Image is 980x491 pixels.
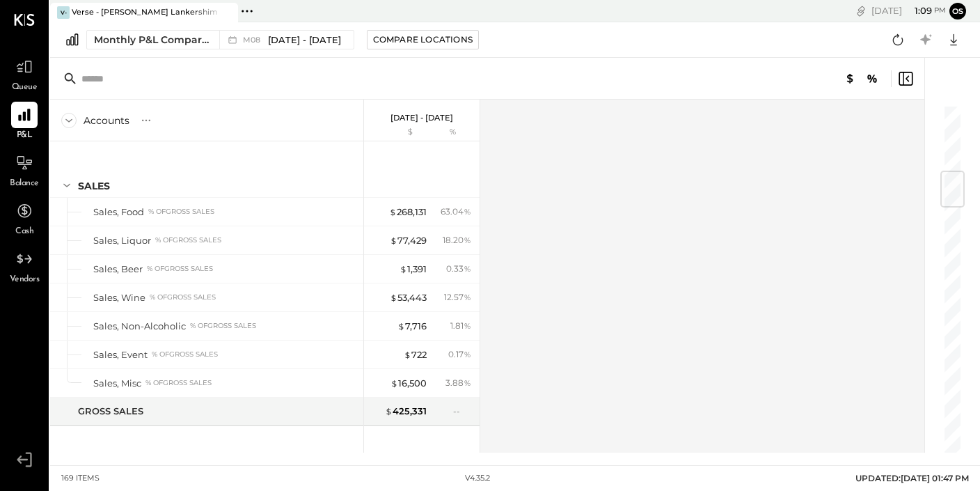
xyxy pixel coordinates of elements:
[86,30,354,49] button: Monthly P&L Comparison M08[DATE] - [DATE]
[150,293,216,302] div: % of GROSS SALES
[390,235,397,246] span: $
[904,4,932,17] span: 1 : 09
[390,377,398,389] span: $
[93,291,145,304] div: Sales, Wine
[464,234,471,245] span: %
[464,291,471,302] span: %
[10,178,39,190] span: Balance
[404,349,411,360] span: $
[152,350,218,359] div: % of GROSS SALES
[268,33,341,47] span: [DATE] - [DATE]
[190,321,256,331] div: % of GROSS SALES
[93,234,151,247] div: Sales, Liquor
[397,320,405,332] span: $
[446,263,471,275] div: 0.33
[15,226,33,238] span: Cash
[390,234,427,247] div: 77,429
[453,405,471,417] div: --
[464,205,471,217] span: %
[84,114,129,127] div: Accounts
[12,81,38,94] span: Queue
[949,3,966,20] button: os
[390,113,453,123] p: [DATE] - [DATE]
[397,320,427,333] div: 7,716
[145,378,212,388] div: % of GROSS SALES
[464,320,471,331] span: %
[430,127,475,138] div: %
[148,207,214,217] div: % of GROSS SALES
[464,263,471,274] span: %
[400,263,407,274] span: $
[389,205,427,219] div: 268,131
[93,348,148,361] div: Sales, Event
[147,264,213,274] div: % of GROSS SALES
[1,198,48,238] a: Cash
[390,292,397,303] span: $
[444,291,471,304] div: 12.57
[93,205,144,219] div: Sales, Food
[94,33,211,47] div: Monthly P&L Comparison
[371,127,427,138] div: $
[93,377,141,390] div: Sales, Misc
[10,274,40,286] span: Vendors
[404,348,427,361] div: 722
[450,320,471,332] div: 1.81
[385,405,393,416] span: $
[243,36,264,44] span: M08
[448,348,471,361] div: 0.17
[443,234,471,247] div: 18.20
[854,3,868,18] div: copy link
[1,54,48,94] a: Queue
[17,130,33,142] span: P&L
[871,4,946,17] div: [DATE]
[1,102,48,142] a: P&L
[385,405,427,418] div: 425,331
[855,473,969,483] span: UPDATED: [DATE] 01:47 PM
[465,473,490,484] div: v 4.35.2
[390,377,427,390] div: 16,500
[57,6,70,19] div: V-
[93,263,143,276] div: Sales, Beer
[155,235,221,245] div: % of GROSS SALES
[367,30,479,49] button: Compare Locations
[72,7,217,18] div: Verse - [PERSON_NAME] Lankershim LLC
[1,150,48,190] a: Balance
[400,263,427,276] div: 1,391
[445,377,471,389] div: 3.88
[390,291,427,304] div: 53,443
[78,179,110,193] div: SALES
[78,405,143,418] div: GROSS SALES
[934,6,946,15] span: pm
[1,246,48,286] a: Vendors
[61,473,100,484] div: 169 items
[464,377,471,388] span: %
[441,205,471,218] div: 63.04
[93,320,186,333] div: Sales, Non-Alcoholic
[464,348,471,359] span: %
[389,206,397,217] span: $
[373,33,473,45] div: Compare Locations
